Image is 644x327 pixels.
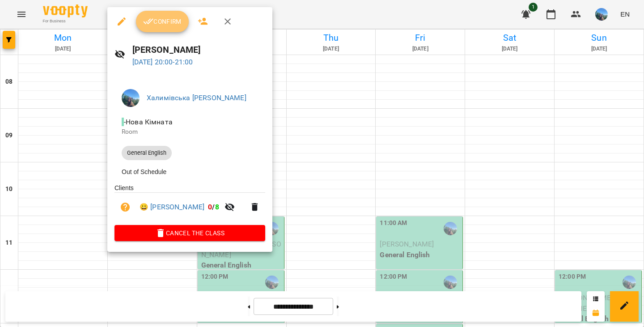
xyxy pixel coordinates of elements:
button: Unpaid. Bill the attendance? [114,196,136,218]
button: Confirm [136,11,189,32]
button: Cancel the class [114,225,265,241]
a: Халимівська [PERSON_NAME] [147,93,246,102]
img: a7d4f18d439b15bc62280586adbb99de.jpg [122,89,140,107]
a: [DATE] 20:00-21:00 [132,58,193,66]
ul: Clients [114,183,265,225]
b: / [208,203,219,211]
li: Out of Schedule [114,164,265,180]
span: Cancel the class [122,228,258,238]
span: - Нова Кімната [122,118,174,126]
span: 0 [208,203,212,211]
span: 8 [215,203,219,211]
h6: [PERSON_NAME] [132,43,266,57]
p: Room [122,127,258,136]
span: Confirm [143,16,182,27]
a: 😀 [PERSON_NAME] [140,202,204,212]
span: General English [122,149,172,157]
